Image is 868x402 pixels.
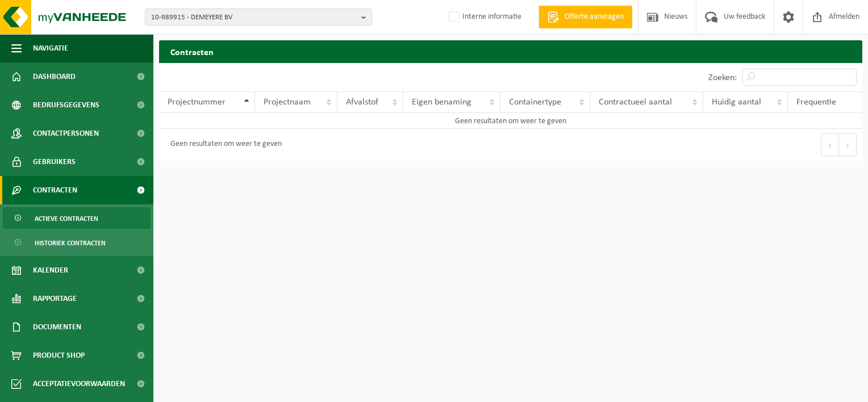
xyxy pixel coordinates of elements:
[446,9,521,26] label: Interne informatie
[509,98,561,107] span: Containertype
[346,98,378,107] span: Afvalstof
[33,119,99,148] span: Contactpersonen
[151,9,357,26] span: 10-989915 - DEMEYERE BV
[708,73,737,82] label: Zoeken:
[165,135,282,155] div: Geen resultaten om weer te geven
[168,98,226,107] span: Projectnummer
[3,232,151,253] a: Historiek contracten
[599,98,672,107] span: Contractueel aantal
[33,148,76,176] span: Gebruikers
[35,232,106,254] span: Historiek contracten
[159,113,862,129] td: Geen resultaten om weer te geven
[159,40,862,62] h2: Contracten
[264,98,311,107] span: Projectnaam
[145,9,372,26] button: 10-989915 - DEMEYERE BV
[796,98,836,107] span: Frequentie
[712,98,761,107] span: Huidig aantal
[33,313,81,341] span: Documenten
[33,62,76,91] span: Dashboard
[33,176,77,204] span: Contracten
[33,34,68,62] span: Navigatie
[562,11,627,23] span: Offerte aanvragen
[539,6,632,28] a: Offerte aanvragen
[33,256,68,284] span: Kalender
[33,370,125,398] span: Acceptatievoorwaarden
[33,91,99,119] span: Bedrijfsgegevens
[3,207,151,229] a: Actieve contracten
[839,133,857,156] button: Next
[412,98,471,107] span: Eigen benaming
[821,133,839,156] button: Previous
[35,208,98,229] span: Actieve contracten
[33,341,85,370] span: Product Shop
[33,284,77,313] span: Rapportage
